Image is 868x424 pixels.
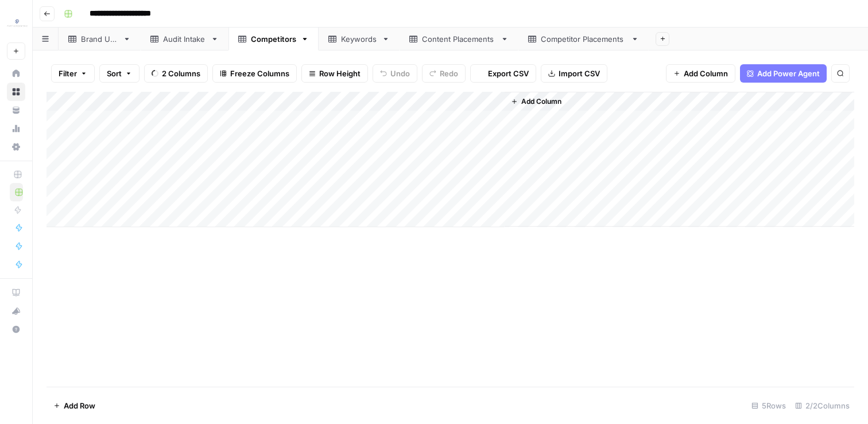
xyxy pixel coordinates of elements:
a: Browse [7,83,25,101]
button: Add Column [506,94,566,109]
button: Add Column [666,64,735,83]
button: Redo [422,64,466,83]
a: Settings [7,138,25,156]
a: Audit Intake [141,28,228,50]
button: Import CSV [541,64,607,83]
div: Competitor Placements [541,33,626,45]
span: Sort [107,68,122,79]
button: Freeze Columns [212,64,297,83]
button: Help + Support [7,320,25,339]
button: What's new? [7,302,25,320]
a: Competitor Placements [518,28,649,50]
button: Filter [51,64,95,83]
div: Keywords [341,33,377,45]
a: Usage [7,119,25,138]
a: Brand URL [59,28,141,50]
span: Filter [59,68,77,79]
span: Add Power Agent [757,68,820,79]
span: Row Height [319,68,361,79]
a: Keywords [319,28,400,50]
span: Add Column [684,68,728,79]
button: Row Height [301,64,368,83]
span: 2 Columns [162,68,200,79]
a: AirOps Academy [7,283,25,302]
a: Competitors [228,28,319,50]
div: 2/2 Columns [790,396,854,415]
div: Content Placements [422,33,496,45]
button: Add Row [46,396,102,415]
span: Redo [440,68,458,79]
span: Undo [390,68,410,79]
img: PartnerCentric Sales Tools Logo [7,13,28,34]
div: Audit Intake [163,33,206,45]
a: Your Data [7,101,25,119]
button: 2 Columns [144,64,208,83]
button: Add Power Agent [740,64,827,83]
a: Content Placements [400,28,518,50]
div: Competitors [251,33,296,45]
div: 5 Rows [747,396,790,415]
button: Undo [373,64,417,83]
span: Export CSV [488,68,529,79]
div: Brand URL [81,33,118,45]
span: Import CSV [559,68,600,79]
button: Export CSV [470,64,536,83]
button: Workspace: PartnerCentric Sales Tools [7,9,25,38]
span: Add Row [64,400,95,411]
div: What's new? [7,302,25,320]
button: Sort [99,64,139,83]
span: Add Column [521,96,561,107]
a: Home [7,64,25,83]
span: Freeze Columns [230,68,289,79]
